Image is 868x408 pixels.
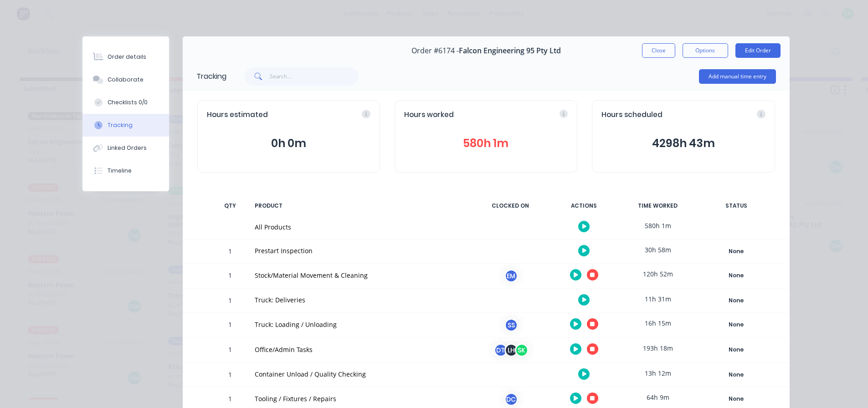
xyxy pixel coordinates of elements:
div: None [704,393,769,405]
div: 64h 9m [624,387,692,408]
div: TIME WORKED [624,196,692,215]
span: Hours estimated [207,110,268,120]
button: None [703,343,770,356]
button: Linked Orders [82,137,169,159]
div: Truck: Deliveries [255,295,465,305]
button: Collaborate [82,68,169,91]
span: Hours scheduled [601,110,663,120]
div: 193h 18m [624,338,692,358]
button: 580h 1m [404,135,568,152]
button: Tracking [82,114,169,137]
div: LH [504,343,518,357]
div: Linked Orders [108,144,147,152]
div: None [704,270,769,281]
div: None [704,245,769,257]
div: Prestart Inspection [255,246,465,255]
button: None [703,393,770,405]
div: 1 [216,290,244,312]
div: Container Unload / Quality Checking [255,369,465,379]
div: 1 [216,265,244,288]
div: Checklists 0/0 [108,98,148,107]
div: EM [504,269,518,283]
div: Office/Admin Tasks [255,345,465,354]
div: Stock/Material Movement & Cleaning [255,270,465,280]
div: None [704,319,769,331]
span: Falcon Engineering 95 Pty Ltd [459,46,561,55]
div: 16h 15m [624,313,692,333]
div: CLOCKED ON [476,196,544,215]
div: QTY [216,196,244,215]
button: Close [642,43,675,58]
div: ACTIONS [550,196,618,215]
button: Timeline [82,159,169,182]
div: Tracking [108,121,133,129]
div: 1 [216,364,244,387]
div: None [704,344,769,356]
div: 30h 58m [624,240,692,260]
div: 120h 52m [624,264,692,284]
div: SK [515,343,529,357]
button: Order details [82,46,169,68]
div: 580h 1m [624,215,692,236]
div: 1 [216,314,244,337]
button: None [703,269,770,282]
div: 11h 31m [624,289,692,309]
button: None [703,318,770,331]
input: Search... [270,67,359,86]
button: None [703,294,770,307]
div: PRODUCT [249,196,471,215]
button: None [703,245,770,258]
div: None [704,369,769,381]
div: All Products [255,222,465,232]
div: 1 [216,339,244,362]
div: STATUS [698,196,775,215]
button: 0h 0m [207,135,370,152]
button: None [703,368,770,381]
span: Order #6174 - [411,46,459,55]
div: 1 [216,241,244,263]
button: Edit Order [735,43,781,58]
div: Collaborate [108,76,144,84]
div: DT [494,343,508,357]
button: Add manual time entry [699,69,776,84]
div: 13h 12m [624,363,692,383]
div: Tracking [196,71,226,82]
div: Order details [108,53,146,61]
button: 4298h 43m [601,135,765,152]
button: Options [683,43,728,58]
div: DC [504,393,518,406]
div: SS [504,318,518,332]
button: Checklists 0/0 [82,91,169,114]
div: Timeline [108,167,132,175]
div: Truck: Loading / Unloading [255,320,465,329]
span: Hours worked [404,110,454,120]
div: Tooling / Fixtures / Repairs [255,394,465,403]
div: None [704,295,769,306]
